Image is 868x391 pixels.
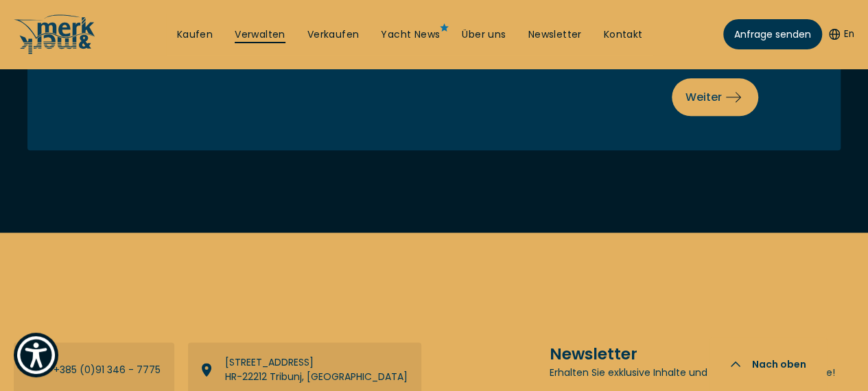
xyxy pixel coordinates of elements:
[723,19,822,49] a: Anfrage senden
[829,27,854,41] button: En
[685,88,744,106] span: Weiter
[672,78,758,116] button: Weiter
[235,28,285,42] a: Verwalten
[462,28,506,42] a: Über uns
[528,28,582,42] a: Newsletter
[54,363,161,377] p: +385 (0)91 346 - 7775
[177,28,213,42] a: Kaufen
[709,337,827,391] button: Nach oben
[734,27,811,42] span: Anfrage senden
[604,28,643,42] a: Kontakt
[381,28,440,42] a: Yacht News
[14,333,58,377] button: Show Accessibility Preferences
[307,28,360,42] a: Verkaufen
[550,342,854,366] h5: Newsletter
[550,366,854,380] p: Erhalten Sie exklusive Inhalte und spezielle Yacht Angebote!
